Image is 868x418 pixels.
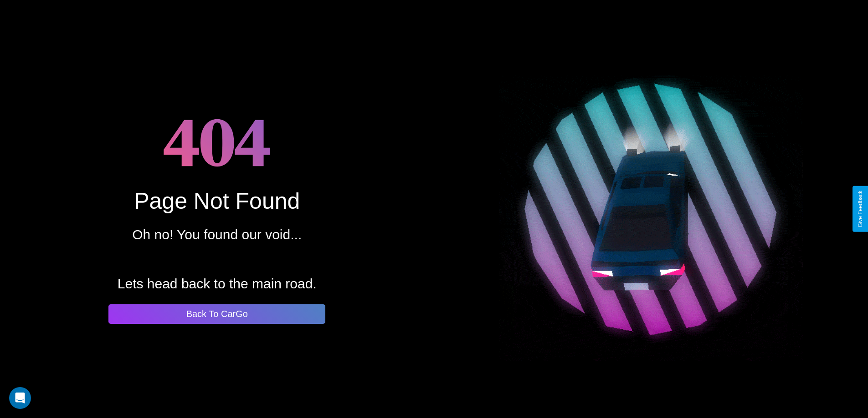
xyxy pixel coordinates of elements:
[134,188,300,214] div: Page Not Found
[857,191,863,227] div: Give Feedback
[499,57,803,361] img: spinning car
[163,95,271,188] h1: 404
[9,387,31,409] div: Open Intercom Messenger
[108,304,325,324] button: Back To CarGo
[118,222,317,296] p: Oh no! You found our void... Lets head back to the main road.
